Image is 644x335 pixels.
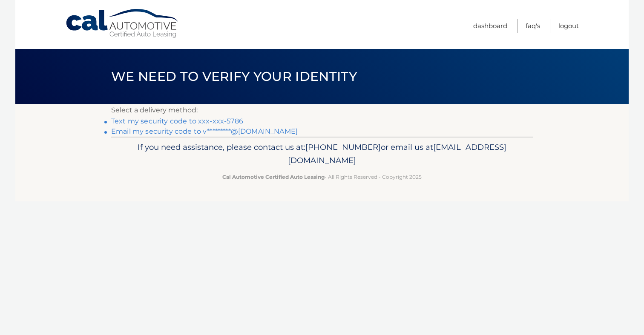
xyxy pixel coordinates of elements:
[558,19,579,33] a: Logout
[111,117,243,125] a: Text my security code to xxx-xxx-5786
[111,127,298,135] a: Email my security code to v*********@[DOMAIN_NAME]
[111,104,533,116] p: Select a delivery method:
[117,140,527,168] p: If you need assistance, please contact us at: or email us at
[65,9,180,39] a: Cal Automotive
[117,172,527,181] p: - All Rights Reserved - Copyright 2025
[526,19,540,33] a: FAQ's
[305,142,381,152] span: [PHONE_NUMBER]
[473,19,507,33] a: Dashboard
[222,174,325,180] strong: Cal Automotive Certified Auto Leasing
[111,69,357,84] span: We need to verify your identity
